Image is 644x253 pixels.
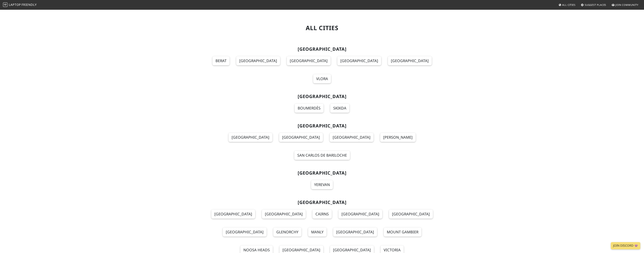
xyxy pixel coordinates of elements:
a: [GEOGRAPHIC_DATA] [287,56,331,65]
a: LaptopFriendly LaptopFriendly [3,2,37,8]
a: [GEOGRAPHIC_DATA] [330,133,373,142]
a: Join Community [610,1,640,8]
h2: [GEOGRAPHIC_DATA] [201,46,443,52]
a: Glenorchy [273,228,301,237]
a: [GEOGRAPHIC_DATA] [211,210,255,219]
a: [GEOGRAPHIC_DATA] [229,133,272,142]
a: [GEOGRAPHIC_DATA] [279,133,323,142]
a: Boumerdès [295,104,323,113]
h2: [GEOGRAPHIC_DATA] [201,200,443,205]
h2: [GEOGRAPHIC_DATA] [201,94,443,99]
a: Manly [308,228,326,237]
a: San Carlos de Bariloche [294,151,350,160]
a: [GEOGRAPHIC_DATA] [389,210,433,219]
h2: [GEOGRAPHIC_DATA] [201,123,443,129]
a: Suggest Places [579,1,608,8]
span: All Cities [562,3,575,7]
a: [GEOGRAPHIC_DATA] [223,228,267,237]
a: [GEOGRAPHIC_DATA] [338,210,382,219]
img: LaptopFriendly [3,2,7,7]
a: [PERSON_NAME] [380,133,416,142]
h2: [GEOGRAPHIC_DATA] [201,170,443,176]
span: Suggest Places [585,3,606,7]
a: Join Discord 👾 [611,242,640,249]
a: Cairns [312,210,332,219]
h1: All Cities [201,24,443,31]
a: Yerevan [311,180,333,189]
a: [GEOGRAPHIC_DATA] [262,210,306,219]
a: [GEOGRAPHIC_DATA] [388,56,432,65]
span: Friendly [22,3,37,7]
a: [GEOGRAPHIC_DATA] [236,56,280,65]
a: All Cities [557,1,577,8]
span: Laptop [9,3,21,7]
a: Vlora [313,74,331,83]
a: Berat [212,56,230,65]
a: [GEOGRAPHIC_DATA] [333,228,377,237]
a: Skikda [330,104,349,113]
a: Mount Gambier [384,228,421,237]
span: Join Community [615,3,638,7]
a: [GEOGRAPHIC_DATA] [337,56,381,65]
